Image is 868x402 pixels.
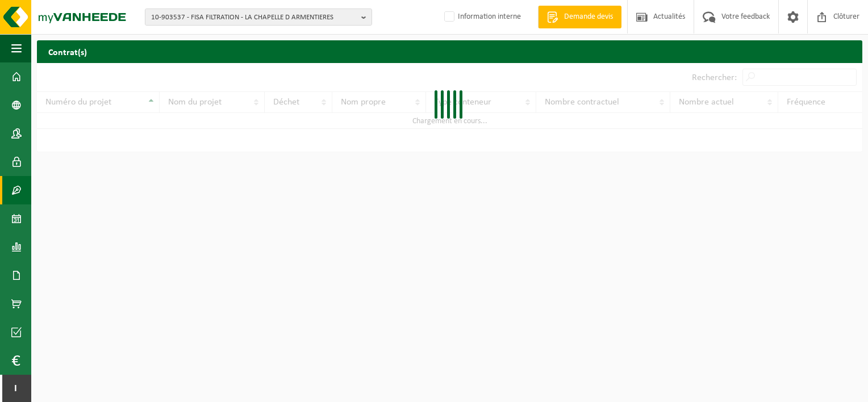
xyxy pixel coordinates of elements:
span: 10-903537 - FISA FILTRATION - LA CHAPELLE D ARMENTIERES [151,9,357,26]
h2: Contrat(s) [37,40,862,62]
span: Demande devis [561,11,616,23]
button: 10-903537 - FISA FILTRATION - LA CHAPELLE D ARMENTIERES [145,9,372,26]
a: Demande devis [538,6,621,28]
label: Information interne [442,9,521,26]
